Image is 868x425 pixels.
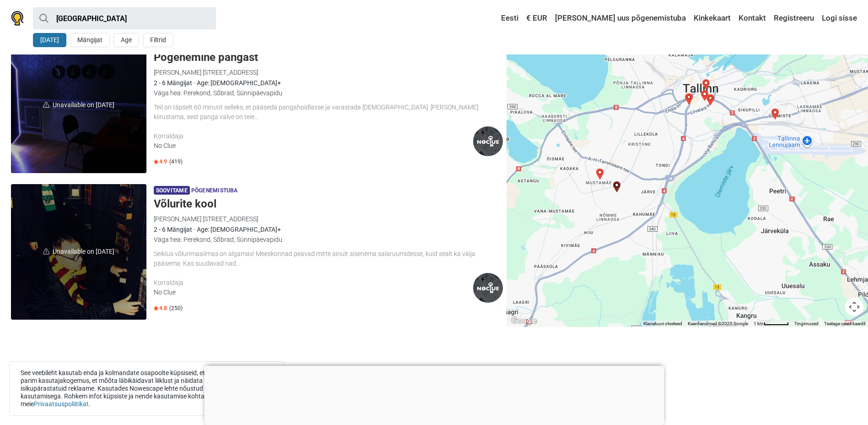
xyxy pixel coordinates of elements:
[204,366,664,423] iframe: Advertisement
[11,11,24,26] img: Nowescape logo
[154,186,190,195] span: Soovitame
[34,400,89,408] a: Privaatsuspoliitikat
[683,93,694,104] div: Lastekodu saladus
[701,79,712,90] div: Vana Tallinna seiklus
[169,158,183,165] span: (419)
[154,288,473,297] div: No Clue
[43,248,49,255] img: unavailable
[191,186,238,196] span: Põgenemistuba
[643,321,682,327] button: Klaviatuuri otseteed
[113,33,139,47] button: Age
[33,33,66,47] button: [DATE]
[509,315,539,327] img: Google
[154,158,167,165] span: 4.9
[154,224,503,234] div: 2 - 6 Mängijat · Age: [DEMOGRAPHIC_DATA]+
[794,321,819,326] a: Tingimused
[751,321,792,327] button: Kaardi mõõtkava: 1 km 51 piksli kohta
[699,90,710,101] div: Children's parties, birthdays and team events at The Room escape rooms
[154,159,158,164] img: Star
[688,321,748,326] span: Kaardiandmed ©2025 Google
[684,93,695,104] div: Baker Street 221 B
[154,197,503,211] h5: Võlurite kool
[594,169,605,180] div: Radiatsioon
[705,94,716,105] div: Hääl pimedusest
[154,88,503,98] div: Väga hea: Perekond, Sõbrad, Sünnipäevapidu
[9,361,284,416] div: See veebileht kasutab enda ja kolmandate osapoolte küpsiseid, et tuua sinuni parim kasutajakogemu...
[611,181,622,192] div: Põgenemine pangast
[11,38,146,173] a: unavailableUnavailable on [DATE] Põgenemine pangast
[754,321,764,326] span: 1 km
[509,315,539,327] a: Google Mapsis selle piirkonna avamine (avaneb uues aknas)
[492,10,521,27] a: Eesti
[473,126,503,156] img: No Clue
[154,131,473,141] div: Korraldaja
[473,273,503,303] img: No Clue
[154,278,473,288] div: Korraldaja
[169,305,183,312] span: (250)
[819,10,857,27] a: Logi sisse
[143,33,173,47] button: Filtrid
[154,78,503,88] div: 2 - 6 Mängijat · Age: [DEMOGRAPHIC_DATA]+
[70,33,110,47] button: Mängijat
[770,109,781,120] div: Paranoia
[11,184,146,320] a: unavailableUnavailable on [DATE] Võlurite kool
[11,38,146,173] span: Unavailable on [DATE]
[495,15,501,22] img: Eesti
[553,10,688,27] a: [PERSON_NAME] uus põgenemistuba
[43,102,49,108] img: unavailable
[154,306,158,311] img: Star
[691,10,733,27] a: Kinkekaart
[154,51,503,64] h5: Põgenemine pangast
[154,214,503,224] div: [PERSON_NAME] [STREET_ADDRESS]
[154,234,503,245] div: Väga hea: Perekond, Sõbrad, Sünnipäevapidu
[771,10,816,27] a: Registreeru
[33,7,216,29] input: proovi “Tallinn”
[11,184,146,320] span: Unavailable on [DATE]
[736,10,768,27] a: Kontakt
[154,141,473,151] div: No Clue
[154,103,503,122] div: Teil on täpselt 60 minutit selleks, et pääseda pangahoidlasse ja varastada [DEMOGRAPHIC_DATA]. [P...
[845,298,863,316] button: Kaardikaamera juhtnupud
[524,10,550,27] a: € EUR
[824,321,865,326] a: Teatage veast kaardil
[154,305,167,312] span: 4.8
[154,67,503,77] div: [PERSON_NAME] [STREET_ADDRESS]
[154,249,503,268] div: Seiklus võlurimaailmas on algamas! Meeskonnad peavad mitte ainult sisenema salaruumidesse, kuid s...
